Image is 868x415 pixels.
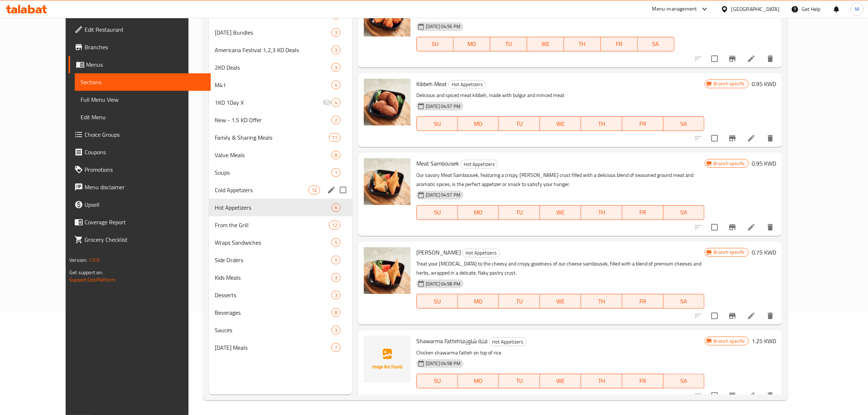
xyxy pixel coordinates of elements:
[332,344,340,351] span: 7
[209,251,352,269] div: Side Orders5
[540,374,581,388] button: WE
[747,391,756,400] a: Edit menu item
[81,78,205,86] span: Sections
[209,304,352,321] div: Beverages8
[543,296,578,307] span: WE
[752,79,776,89] h6: 0.95 KWD
[543,207,578,218] span: WE
[329,221,340,229] div: items
[331,308,340,317] div: items
[420,207,455,218] span: SU
[460,160,498,168] div: Hot Appetizers
[601,37,638,51] button: FR
[69,21,211,38] a: Edit Restaurant
[215,343,331,352] span: [DATE] Meals
[69,161,211,178] a: Promotions
[215,291,331,299] div: Desserts
[209,199,352,216] div: Hot Appetizers6
[449,80,486,89] span: Hot Appetizers
[752,158,776,168] h6: 0.95 KWD
[420,376,455,386] span: SU
[309,187,320,194] span: 12
[215,343,331,352] div: Ramadan Meals
[364,79,410,125] img: Kibbeh Meat
[461,207,496,218] span: MO
[625,119,661,129] span: FR
[85,130,205,139] span: Choice Groups
[543,119,578,129] span: WE
[331,151,340,159] div: items
[331,81,340,89] div: items
[747,54,756,63] a: Edit menu item
[461,119,496,129] span: MO
[499,294,540,309] button: TU
[416,171,705,189] p: Our savory Meat Sambousek, featuring a crispy, [PERSON_NAME] crust filled with a delicious blend ...
[209,3,352,359] nav: Menu sections
[209,181,352,199] div: Cold Appetizers12edit
[448,80,486,89] div: Hot Appetizers
[641,39,672,49] span: SA
[499,116,540,131] button: TU
[416,374,458,388] button: SU
[215,81,331,89] div: M41
[331,326,340,334] div: items
[581,116,622,131] button: TH
[332,327,340,334] span: 3
[540,294,581,309] button: WE
[329,134,340,141] span: 11
[499,205,540,220] button: TU
[85,200,205,209] span: Upsell
[747,223,756,232] a: Edit menu item
[209,94,352,111] div: 1KD 1Day X4
[209,286,352,304] div: Desserts3
[461,160,498,168] span: Hot Appetizers
[567,39,598,49] span: TH
[215,221,329,229] span: From the Grill
[762,218,779,236] button: delete
[462,249,500,257] div: Hot Appetizers
[215,151,331,159] span: Value Meals
[855,5,859,13] span: M
[416,78,447,89] span: Kibbeh Meat
[540,205,581,220] button: WE
[456,39,487,49] span: MO
[85,25,205,34] span: Edit Restaurant
[209,111,352,129] div: New - 1.5 KD Offer2
[75,108,211,126] a: Edit Menu
[530,39,561,49] span: WE
[747,134,756,143] a: Edit menu item
[454,37,490,51] button: MO
[499,374,540,388] button: TU
[331,291,340,299] div: items
[625,376,661,386] span: FR
[584,207,619,218] span: TH
[86,60,205,69] span: Menus
[323,98,331,107] svg: Inactive section
[420,39,451,49] span: SU
[215,203,331,212] span: Hot Appetizers
[85,235,205,244] span: Grocery Checklist
[326,185,337,195] button: edit
[209,129,352,146] div: Family & Sharing Meals11
[622,294,663,309] button: FR
[416,294,458,309] button: SU
[666,119,702,129] span: SA
[416,336,487,346] span: Shawarma Fattehفتة شاورما
[416,116,458,131] button: SU
[752,336,776,346] h6: 1.25 KWD
[461,296,496,307] span: MO
[331,28,340,37] div: items
[215,116,331,124] span: New - 1.5 KD Offer
[332,99,340,106] span: 4
[331,238,340,247] div: items
[416,37,454,51] button: SU
[540,116,581,131] button: WE
[75,91,211,108] a: Full Menu View
[416,247,461,258] span: [PERSON_NAME]
[564,37,601,51] button: TH
[332,117,340,124] span: 2
[69,268,103,277] span: Get support on:
[762,387,779,404] button: delete
[331,168,340,177] div: items
[711,338,748,345] span: Branch specific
